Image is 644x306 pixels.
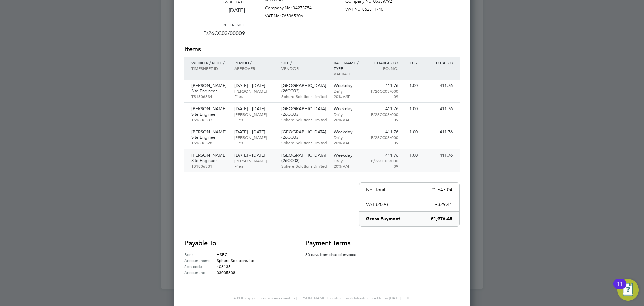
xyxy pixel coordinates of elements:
[334,129,363,135] p: Weekday
[424,152,453,158] p: 411.76
[191,112,228,117] p: Site Engineer
[184,4,245,22] p: [DATE]
[234,158,274,169] p: [PERSON_NAME] Files
[234,152,274,158] p: [DATE] - [DATE]
[405,83,418,88] p: 1.00
[191,83,228,88] p: [PERSON_NAME]
[281,163,327,169] p: Sphere Solutions Limited
[191,135,228,140] p: Site Engineer
[334,94,363,99] p: 20% VAT
[234,112,274,122] p: [PERSON_NAME] Files
[191,117,228,122] p: TS1806333
[334,117,363,122] p: 20% VAT
[191,140,228,145] p: TS1806328
[191,152,228,158] p: [PERSON_NAME]
[435,201,452,207] p: £329.41
[191,65,228,71] p: Timesheet ID
[405,106,418,112] p: 1.00
[234,60,274,65] p: Period /
[217,258,254,263] span: Sphere Solutions Ltd
[369,135,398,145] p: P/26CC03/00009
[184,22,245,27] h3: Reference
[281,65,327,71] p: Vendor
[366,201,388,207] p: VAT (20%)
[334,83,363,88] p: Weekday
[424,129,453,135] p: 411.76
[281,140,327,145] p: Sphere Solutions Limited
[369,106,398,112] p: 411.76
[184,269,217,275] label: Account no:
[217,252,227,257] span: HSBC
[369,129,398,135] p: 411.76
[305,238,366,248] h2: Payment terms
[405,60,418,65] p: QTY
[334,60,363,71] p: Rate name / type
[281,94,327,99] p: Sphere Solutions Limited
[369,158,398,169] p: P/26CC03/00009
[366,216,400,222] p: Gross Payment
[234,106,274,112] p: [DATE] - [DATE]
[281,106,327,117] p: [GEOGRAPHIC_DATA] (26CC03)
[424,83,453,88] p: 411.76
[617,284,623,293] div: 11
[184,257,217,263] label: Account name:
[191,60,228,65] p: Worker / Role /
[424,106,453,112] p: 411.76
[424,60,453,65] p: Total (£)
[334,152,363,158] p: Weekday
[369,112,398,122] p: P/26CC03/00009
[264,296,276,300] span: invoice
[281,129,327,140] p: [GEOGRAPHIC_DATA] (26CC03)
[334,140,363,145] p: 20% VAT
[191,158,228,163] p: Site Engineer
[281,60,327,65] p: Site /
[305,251,366,257] p: 30 days from date of invoice
[405,152,418,158] p: 1.00
[281,83,327,94] p: [GEOGRAPHIC_DATA] (26CC03)
[369,60,398,65] p: Charge (£) /
[234,83,274,88] p: [DATE] - [DATE]
[334,88,363,94] p: Daily
[184,296,460,300] p: A PDF copy of this was sent to [PERSON_NAME] Construction & Infrastructure Ltd on [DATE] 11:01
[234,88,274,99] p: [PERSON_NAME] Files
[345,4,406,12] p: VAT No: 862311740
[234,65,274,71] p: Approver
[184,238,285,248] h2: Payable to
[334,163,363,169] p: 20% VAT
[217,270,235,275] span: 03005608
[234,129,274,135] p: [DATE] - [DATE]
[431,187,452,193] p: £1,647.04
[184,45,460,54] h2: Items
[369,152,398,158] p: 411.76
[191,106,228,112] p: [PERSON_NAME]
[265,11,325,19] p: VAT No: 765365306
[281,117,327,122] p: Sphere Solutions Limited
[334,106,363,112] p: Weekday
[217,264,231,269] span: 406135
[191,129,228,135] p: [PERSON_NAME]
[191,88,228,94] p: Site Engineer
[366,187,385,193] p: Net Total
[234,135,274,145] p: [PERSON_NAME] Files
[369,65,398,71] p: Po. No.
[191,94,228,99] p: TS1806334
[334,158,363,163] p: Daily
[191,163,228,169] p: TS1806331
[431,216,452,222] p: £1,976.45
[184,27,245,45] p: P/26CC03/00009
[184,263,217,269] label: Sort code:
[405,129,418,135] p: 1.00
[369,83,398,88] p: 411.76
[334,135,363,140] p: Daily
[369,88,398,99] p: P/26CC03/00009
[281,152,327,163] p: [GEOGRAPHIC_DATA] (26CC03)
[265,3,325,11] p: Company No: 04273754
[184,251,217,257] label: Bank:
[334,112,363,117] p: Daily
[334,71,363,76] p: VAT rate
[617,279,639,301] button: Open Resource Center, 11 new notifications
